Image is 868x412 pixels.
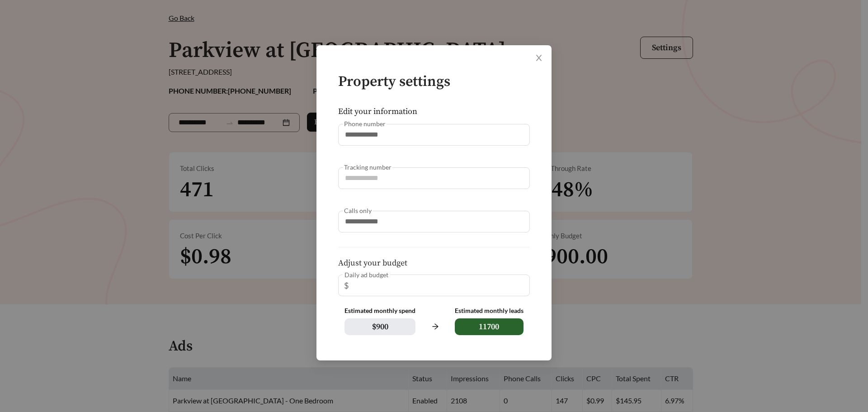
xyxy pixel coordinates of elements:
[344,318,415,335] span: $ 900
[526,45,552,71] button: Close
[455,318,524,335] span: 11700
[344,307,415,315] div: Estimated monthly spend
[338,74,530,90] h4: Property settings
[535,54,543,62] span: close
[426,318,443,335] span: arrow-right
[338,259,530,268] h5: Adjust your budget
[338,107,530,116] h5: Edit your information
[455,307,524,315] div: Estimated monthly leads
